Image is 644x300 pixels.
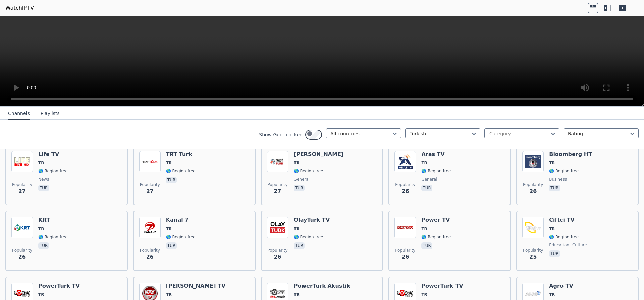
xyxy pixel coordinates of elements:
span: TR [38,226,44,232]
p: tur [549,185,560,191]
span: TR [38,160,44,166]
h6: PowerTurk TV [421,283,463,289]
a: WatchIPTV [5,4,34,12]
span: Popularity [395,182,415,187]
img: TRT Turk [139,151,161,172]
p: tur [38,185,49,191]
p: tur [549,250,560,257]
span: 🌎 Region-free [549,234,579,240]
span: 26 [401,187,409,195]
span: TR [166,160,172,166]
span: Popularity [140,248,160,253]
span: TR [421,226,427,232]
span: news [38,177,49,182]
img: Kanal 7 [139,217,161,238]
h6: PowerTurk Akustik [294,283,351,289]
span: TR [294,292,300,297]
h6: Power TV [421,217,451,223]
img: OlayTurk TV [267,217,288,238]
h6: OlayTurk TV [294,217,330,223]
h6: PowerTurk TV [38,283,80,289]
span: 25 [529,253,537,261]
h6: Aras TV [421,151,451,158]
span: education [549,242,569,248]
p: tur [294,185,305,191]
span: 🌎 Region-free [38,234,68,240]
span: 27 [146,187,154,195]
span: 🌎 Region-free [166,168,196,174]
span: TR [421,292,427,297]
img: KRT [11,217,33,238]
img: Bloomberg HT [522,151,544,172]
img: Power TV [394,217,416,238]
span: 🌎 Region-free [549,168,579,174]
span: 🌎 Region-free [294,234,323,240]
p: tur [421,242,432,249]
span: TR [549,292,555,297]
span: TR [421,160,427,166]
span: Popularity [523,248,543,253]
span: 🌎 Region-free [166,234,196,240]
span: 26 [401,253,409,261]
span: TR [166,226,172,232]
img: Life TV [11,151,33,172]
span: 27 [18,187,26,195]
span: TR [38,292,44,297]
span: TR [294,226,300,232]
h6: Kanal 7 [166,217,196,223]
span: 🌎 Region-free [421,234,451,240]
span: general [294,177,310,182]
h6: KRT [38,217,68,223]
img: Ciftci TV [522,217,544,238]
span: 🌎 Region-free [421,168,451,174]
span: TR [549,226,555,232]
span: culture [571,242,587,248]
label: Show Geo-blocked [259,131,303,138]
span: TR [166,292,172,297]
h6: Ciftci TV [549,217,587,223]
span: Popularity [12,182,32,187]
h6: [PERSON_NAME] [294,151,344,158]
span: 26 [529,187,537,195]
span: 26 [146,253,154,261]
span: 27 [274,187,281,195]
p: tur [166,177,177,183]
span: Popularity [268,248,288,253]
button: Playlists [41,107,60,120]
span: Popularity [523,182,543,187]
span: Popularity [12,248,32,253]
h6: TRT Turk [166,151,196,158]
span: 26 [274,253,281,261]
img: Aras TV [394,151,416,172]
span: 🌎 Region-free [294,168,323,174]
span: TR [549,160,555,166]
span: general [421,177,437,182]
p: tur [166,242,177,249]
span: Popularity [140,182,160,187]
h6: Life TV [38,151,68,158]
span: Popularity [268,182,288,187]
h6: Agro TV [549,283,589,289]
span: TR [294,160,300,166]
p: tur [294,242,305,249]
span: Popularity [395,248,415,253]
span: 🌎 Region-free [38,168,68,174]
button: Channels [8,107,30,120]
p: tur [421,185,432,191]
h6: Bloomberg HT [549,151,592,158]
p: tur [38,242,49,249]
span: 26 [18,253,26,261]
img: Trakya Turk [267,151,288,172]
h6: [PERSON_NAME] TV [166,283,226,289]
span: business [549,177,567,182]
